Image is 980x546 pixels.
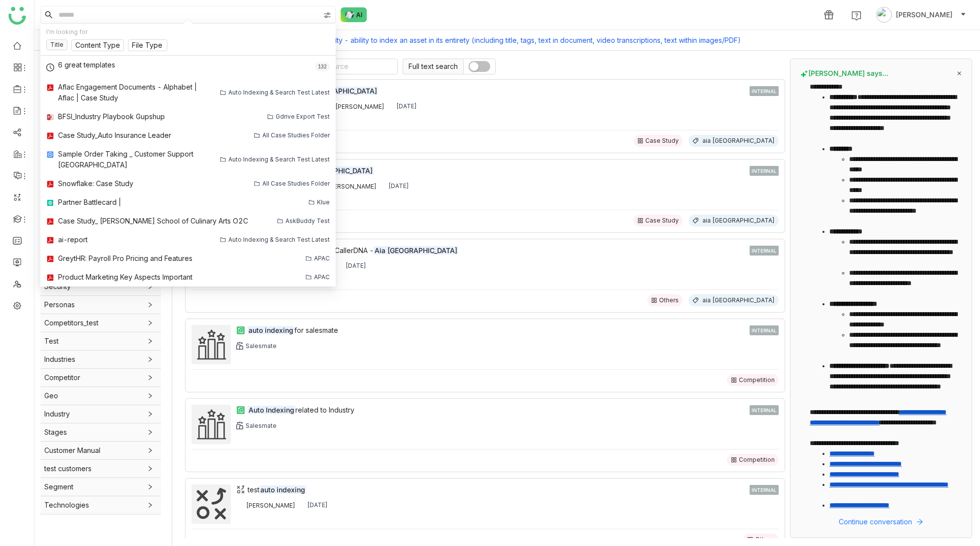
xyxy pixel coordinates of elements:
img: search-type.svg [323,11,331,19]
em: auto indexing [248,326,294,334]
span: Industries [44,354,157,365]
img: pptx.svg [46,113,54,121]
a: testauto indexing [248,484,748,495]
div: Sample Order Taking _ Customer Support [GEOGRAPHIC_DATA] [58,149,210,170]
img: paper.svg [236,325,246,335]
div: 6 great templates [58,60,115,70]
span: Stages [44,427,157,438]
div: Klue [317,197,330,207]
span: Continue conversation [839,516,913,527]
div: test [248,484,748,495]
div: Auto Indexing & Search Test Latest [228,88,330,97]
span: Industry [44,409,157,419]
div: Segment [40,478,161,496]
div: Case Study [645,137,679,145]
div: AskBuddy Test [285,216,330,226]
div: ai-report [58,234,88,245]
div: [PERSON_NAME] [246,502,295,509]
div: Technologies [40,496,161,514]
div: test customers [40,460,161,478]
div: [DATE] [388,182,409,190]
img: avatar [876,7,892,23]
div: Personas [40,296,161,314]
button: [PERSON_NAME] [874,7,968,23]
div: INTERNAL [750,485,779,495]
div: 132 [315,62,330,72]
div: APAC [314,272,330,282]
img: test auto indexing [191,484,231,526]
div: I'm looking for [46,28,330,37]
a: AXA -AIA- Agency Dialer CallerDNA -Aia [GEOGRAPHIC_DATA] [248,245,748,256]
span: [PERSON_NAME] says... [800,69,888,78]
div: GreytHR: Payroll Pro Pricing and Features [58,253,192,264]
a: Aflac Engagement Documents - Alphabet | Aflac | Case StudyAuto Indexing & Search Test Latest [40,78,336,107]
button: Continue conversation [800,516,962,528]
div: Case Study_ [PERSON_NAME] School of Culinary Arts O2C [58,216,248,226]
div: Competition [739,456,775,464]
a: Snowflake: Case StudyAll Case Studies Folder [40,174,336,193]
div: INTERNAL [750,166,779,176]
div: INTERNAL [750,325,779,335]
a: Test ESIndex AIA [GEOGRAPHIC_DATA] [248,86,748,96]
div: [DATE] [346,262,366,270]
div: [DATE] [396,102,417,110]
div: AXA - - Agency Dialer CallerDNA - [248,245,748,256]
div: Industry [40,405,161,423]
a: ai-reportAuto Indexing & Search Test Latest [40,230,336,249]
img: pdf.svg [46,180,54,188]
a: Product Marketing Key Aspects ImportantAPAC [40,268,336,287]
div: Industries [40,351,161,368]
div: Competitors_test [40,314,161,332]
span: Full text search [403,59,463,74]
nz-tag: Title [46,39,67,50]
div: Test [40,332,161,350]
div: INTERNAL [750,86,779,96]
img: pdf.svg [46,274,54,282]
div: Test ES [248,86,748,96]
a: Case Study_ [PERSON_NAME] School of Culinary Arts O2CAskBuddy Test [40,212,336,230]
div: [PERSON_NAME] [335,103,384,110]
a: test search |AIA [GEOGRAPHIC_DATA] [248,165,748,176]
div: All Case Studies Folder [262,179,330,189]
div: Case Study_Auto Insurance Leader [58,130,171,141]
div: Snowflake: Case Study [58,178,133,189]
div: Case Study [645,217,679,225]
span: test customers [44,463,157,474]
div: Competition [739,376,775,384]
div: related to Industry [248,405,748,416]
a: GreytHR: Payroll Pro Pricing and FeaturesAPAC [40,249,336,268]
img: pdf.svg [46,236,54,244]
span: Personas [44,299,157,310]
span: Segment [44,482,157,492]
span: Test [44,336,157,347]
a: Partner Battlecard |Klue [40,193,336,212]
img: article.svg [46,199,54,207]
span: Competitors_test [44,318,157,328]
div: Salesmate [246,342,277,350]
img: help.svg [852,11,861,21]
div: Aflac Engagement Documents - Alphabet | Aflac | Case Study [58,82,210,103]
img: logo [8,7,26,25]
div: Stages [40,423,161,441]
div: [PERSON_NAME] [327,183,377,190]
a: Auto Indexingrelated to Industry [248,405,748,416]
a: Sample Order Taking _ Customer Support [GEOGRAPHIC_DATA]Auto Indexing & Search Test Latest [40,145,336,174]
div: Geo [40,387,161,405]
img: ask-buddy-normal.svg [341,7,367,22]
img: pdf.svg [46,218,54,225]
em: Auto Indexing [248,406,295,414]
a: Case Study_Auto Insurance LeaderAll Case Studies Folder [40,126,336,145]
div: APAC [314,254,330,263]
div: Others [755,536,775,544]
a: BFSI_Industry Playbook GupshupGdrive Export Test [40,107,336,126]
span: Customer Manual [44,445,157,456]
div: Partner Battlecard | [58,197,121,208]
a: Robust search functionality - ability to index an asset in its entirety (including title, tags, t... [255,36,741,44]
div: INTERNAL [750,246,779,256]
div: Auto Indexing & Search Test Latest [228,155,330,164]
img: pdf.svg [46,84,54,92]
em: Aia [GEOGRAPHIC_DATA] [374,246,458,255]
div: Auto Indexing & Search Test Latest [228,235,330,245]
img: buddy-says [800,70,808,78]
img: auto indexing for salesmate [191,325,231,364]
